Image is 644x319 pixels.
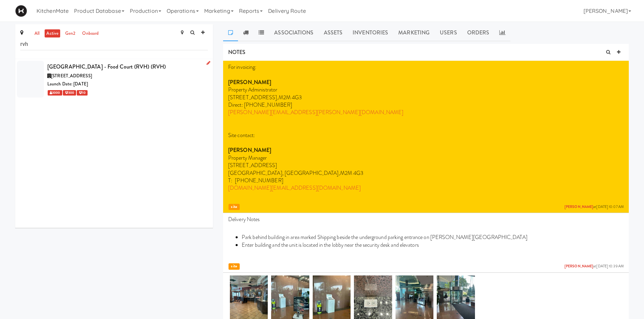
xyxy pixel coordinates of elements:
span: Property Administrator [228,86,277,94]
a: [PERSON_NAME][EMAIL_ADDRESS][PERSON_NAME][DOMAIN_NAME] [228,108,403,116]
a: [PERSON_NAME] [565,204,593,209]
span: Direct: [PHONE_NUMBER] [228,101,292,109]
a: onboard [80,29,100,38]
a: Inventories [348,24,393,41]
a: Assets [319,24,348,41]
a: [PERSON_NAME] [565,264,593,269]
span: T: [PHONE_NUMBER] [228,177,283,184]
li: Park behind building in area marked Shipping beside the underground parking entrance on [PERSON_N... [242,234,624,241]
a: gen2 [64,29,77,38]
span: NOTES [228,48,246,56]
a: Associations [269,24,318,41]
span: 300 [63,90,76,96]
div: [GEOGRAPHIC_DATA] - Food Court (RVH) (RVH) [47,62,208,72]
a: all [33,29,41,38]
strong: [PERSON_NAME] [228,78,271,86]
span: [GEOGRAPHIC_DATA], [GEOGRAPHIC_DATA], [228,169,340,177]
a: [DOMAIN_NAME][EMAIL_ADDRESS][DOMAIN_NAME] [228,184,361,192]
a: Users [435,24,462,41]
img: Micromart [15,5,27,17]
span: at [DATE] 10:39 AM [565,264,624,269]
span: 10 [77,90,88,96]
a: active [45,29,60,38]
a: Orders [462,24,495,41]
div: Launch Date: [DATE] [47,80,208,88]
li: Enter building and the unit is located in the lobby near the security desk and elevators [242,241,624,249]
strong: [PERSON_NAME] [228,146,271,154]
p: [STREET_ADDRESS], [228,94,624,101]
span: [STREET_ADDRESS] [228,161,277,169]
span: M2M 4G3 [279,94,302,101]
input: Search site [20,38,208,50]
p: For invoicing: [228,63,624,71]
span: [STREET_ADDRESS] [51,73,92,79]
li: [GEOGRAPHIC_DATA] - Food Court (RVH) (RVH)[STREET_ADDRESS]Launch Date: [DATE] 3000 300 10 [15,59,213,99]
a: Marketing [393,24,435,41]
span: at [DATE] 10:07 AM [565,205,624,210]
span: Site contact: [228,131,255,139]
span: Property Manager [228,154,267,162]
p: Delivery Notes [228,216,624,223]
span: site [229,263,240,270]
span: 3000 [48,90,62,96]
span: M2M 4G3 [340,169,364,177]
span: site [229,204,240,210]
